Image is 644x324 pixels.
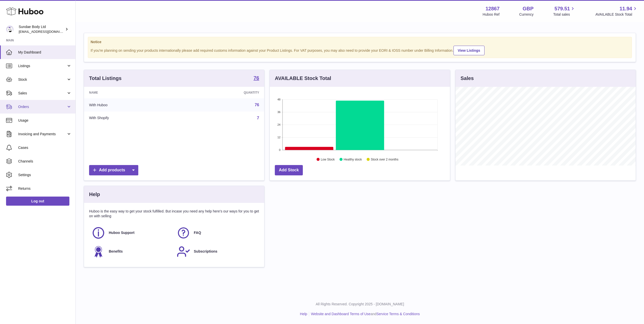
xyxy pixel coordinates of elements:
a: 76 [254,75,259,82]
span: Invoicing and Payments [18,132,66,137]
strong: 12867 [486,5,500,12]
a: Add Stock [275,165,303,175]
span: Orders [18,104,66,109]
span: Usage [18,118,72,123]
a: Website and Dashboard Terms of Use [311,312,370,316]
text: 12 [277,136,280,139]
p: Huboo is the easy way to get your stock fulfilled. But incase you need any help here's our ways f... [89,209,259,219]
div: If you're planning on sending your products internationally please add required customs informati... [91,45,629,55]
a: 579.51 Total sales [553,5,576,17]
a: Huboo Support [92,226,172,240]
a: Subscriptions [177,245,257,258]
span: Listings [18,64,66,68]
a: 76 [255,103,259,107]
span: Cases [18,145,72,150]
a: FAQ [177,226,257,240]
strong: GBP [523,5,533,12]
span: Channels [18,159,72,164]
th: Name [84,87,181,98]
span: Sales [18,91,66,96]
text: 0 [279,148,280,151]
span: AVAILABLE Stock Total [595,12,638,17]
h3: AVAILABLE Stock Total [275,75,331,82]
h3: Total Listings [89,75,122,82]
a: 7 [257,116,259,120]
td: With Huboo [84,98,181,112]
a: Service Terms & Conditions [377,312,420,316]
td: With Shopify [84,112,181,125]
span: Stock [18,77,66,82]
a: View Listings [453,46,485,55]
a: Log out [6,197,69,206]
span: 579.51 [554,5,570,12]
li: and [309,312,420,316]
text: 24 [277,123,280,126]
div: Huboo Ref [483,12,500,17]
text: Stock over 2 months [371,158,398,161]
th: Quantity [181,87,264,98]
span: 11.94 [620,5,632,12]
img: felicity@sundaebody.com [6,25,14,33]
a: Benefits [92,245,172,258]
span: Total sales [553,12,576,17]
a: Help [300,312,307,316]
span: Benefits [109,249,123,254]
text: 48 [277,98,280,101]
text: Healthy stock [344,158,362,161]
h3: Help [89,191,100,198]
p: All Rights Reserved. Copyright 2025 - [DOMAIN_NAME] [80,302,640,307]
span: FAQ [194,230,201,235]
span: Returns [18,186,72,191]
span: [EMAIL_ADDRESS][DOMAIN_NAME] [19,30,74,34]
span: My Dashboard [18,50,72,55]
h3: Sales [461,75,474,82]
text: Low Stock [321,158,335,161]
span: Huboo Support [109,230,135,235]
strong: Notice [91,40,629,44]
div: Sundae Body Ltd [19,24,64,34]
a: 11.94 AVAILABLE Stock Total [595,5,638,17]
div: Currency [519,12,534,17]
strong: 76 [254,75,259,80]
span: Subscriptions [194,249,217,254]
a: Add products [89,165,138,175]
text: 36 [277,111,280,114]
span: Settings [18,173,72,177]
